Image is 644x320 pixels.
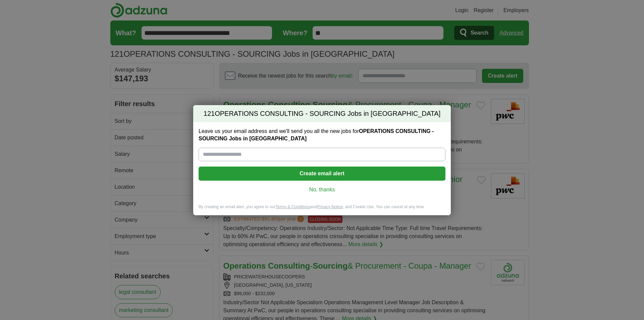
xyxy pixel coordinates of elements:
[275,204,310,209] a: Terms & Conditions
[193,204,451,215] div: By creating an email alert, you agree to our and , and Cookie Use. You can cancel at any time.
[204,186,440,193] a: No, thanks
[317,204,343,209] a: Privacy Notice
[204,109,215,119] span: 121
[199,167,445,181] button: Create email alert
[193,105,451,123] h2: OPERATIONS CONSULTING - SOURCING Jobs in [GEOGRAPHIC_DATA]
[199,128,445,142] label: Leave us your email address and we'll send you all the new jobs for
